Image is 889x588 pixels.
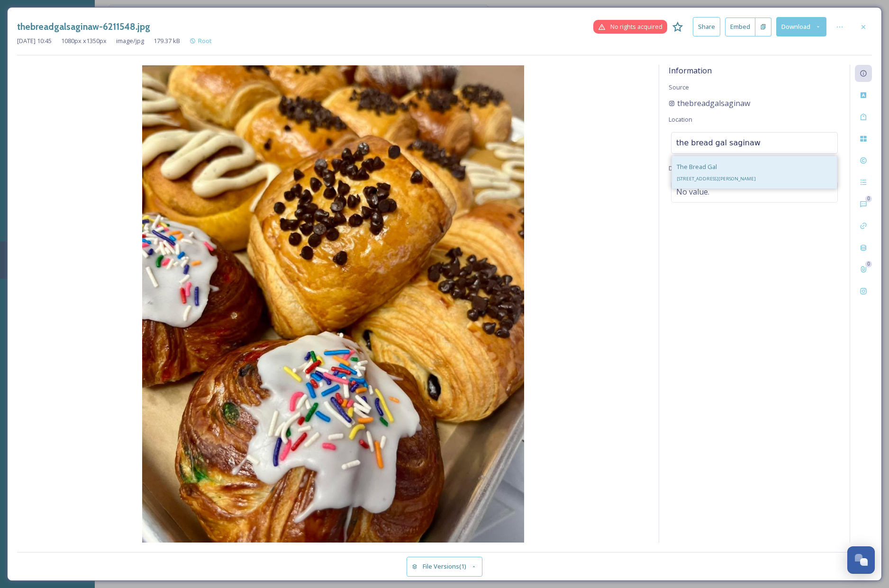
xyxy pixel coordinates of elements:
[610,22,662,31] span: No rights acquired
[865,261,872,267] div: 0
[61,36,107,45] span: 1080 px x 1350 px
[847,546,875,574] button: Open Chat
[725,18,755,36] button: Embed
[17,36,52,45] span: [DATE] 10:45
[669,65,712,76] span: Information
[677,176,756,182] span: [STREET_ADDRESS][PERSON_NAME]
[669,115,692,124] span: Location
[669,83,689,91] span: Source
[669,164,701,172] span: Description
[677,162,717,171] span: The Bread Gal
[116,36,144,45] span: image/jpg
[198,36,212,45] span: Root
[865,196,872,202] div: 0
[17,20,150,34] h3: thebreadgalsaginaw-6211548.jpg
[154,36,180,45] span: 179.37 kB
[407,557,482,576] button: File Versions(1)
[693,17,720,36] button: Share
[776,17,826,36] button: Download
[677,98,750,109] span: thebreadgalsaginaw
[669,98,750,109] a: thebreadgalsaginaw
[676,186,709,197] span: No value.
[17,65,649,543] img: thebreadgalsaginaw-6211548.jpg
[671,133,837,153] input: Search location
